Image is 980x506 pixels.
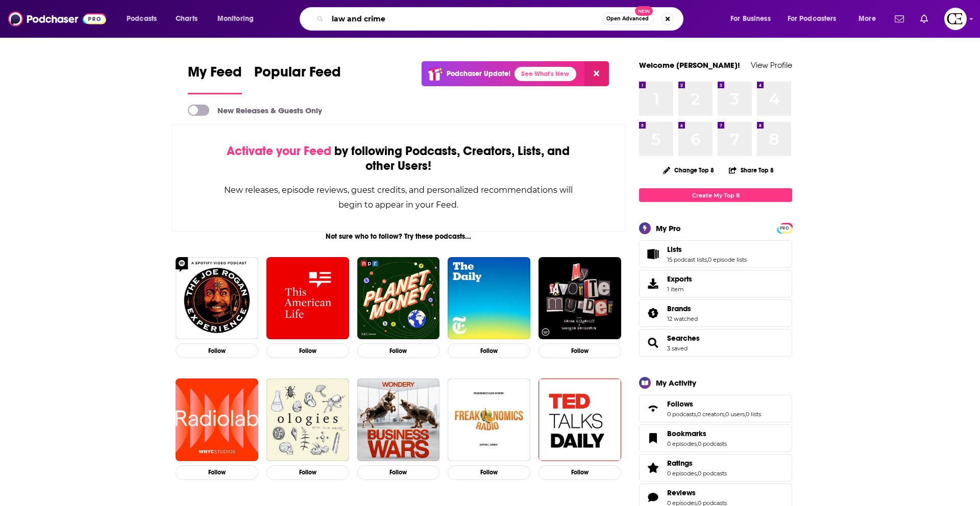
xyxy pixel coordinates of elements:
[639,329,792,357] span: Searches
[176,378,258,461] img: Radiolab
[944,8,967,30] span: Logged in as cozyearthaudio
[210,11,267,27] button: open menu
[169,11,204,27] a: Charts
[188,63,242,87] span: My Feed
[643,247,663,261] a: Lists
[697,411,724,418] a: 0 creators
[176,343,258,358] button: Follow
[357,343,440,358] button: Follow
[667,488,696,497] span: Reviews
[176,257,258,340] img: The Joe Rogan Experience
[357,465,440,480] button: Follow
[188,105,322,116] a: New Releases & Guests Only
[667,488,727,497] a: Reviews
[643,461,663,475] a: Ratings
[916,10,932,28] a: Show notifications dropdown
[538,378,621,461] img: TED Talks Daily
[223,183,574,212] div: New releases, episode reviews, guest credits, and personalized recommendations will begin to appe...
[707,256,708,263] span: ,
[751,60,792,70] a: View Profile
[357,257,440,340] img: Planet Money
[698,470,727,477] a: 0 podcasts
[728,160,774,180] button: Share Top 8
[538,257,621,340] img: My Favorite Murder with Karen Kilgariff and Georgia Hardstark
[254,63,341,94] a: Popular Feed
[643,306,663,320] a: Brands
[328,11,602,27] input: Search podcasts, credits, & more...
[448,465,530,480] button: Follow
[639,454,792,482] span: Ratings
[667,245,682,254] span: Lists
[698,440,727,447] a: 0 podcasts
[639,270,792,297] a: Exports
[851,11,889,27] button: open menu
[176,12,198,26] span: Charts
[223,144,574,173] div: by following Podcasts, Creators, Lists, and other Users!
[667,459,693,468] span: Ratings
[266,257,349,340] img: This American Life
[657,164,720,176] button: Change Top 8
[538,343,621,358] button: Follow
[778,224,791,232] span: PRO
[667,470,697,477] a: 0 episodes
[667,286,692,293] span: 1 item
[667,429,706,438] span: Bookmarks
[643,276,663,291] span: Exports
[656,378,696,388] div: My Activity
[746,411,761,418] a: 0 lists
[725,411,745,418] a: 0 users
[254,63,341,87] span: Popular Feed
[667,256,707,263] a: 15 podcast lists
[667,304,691,313] span: Brands
[639,424,792,452] span: Bookmarks
[667,440,697,447] a: 0 episodes
[635,6,653,16] span: New
[730,12,771,26] span: For Business
[667,315,698,322] a: 12 watched
[643,401,663,416] a: Follows
[176,465,258,480] button: Follow
[667,274,692,284] span: Exports
[667,411,696,418] a: 0 podcasts
[171,232,625,241] div: Not sure who to follow? Try these podcasts...
[266,378,349,461] img: Ologies with Alie Ward
[656,223,681,233] div: My Pro
[667,399,693,409] span: Follows
[357,378,440,461] a: Business Wars
[891,10,908,28] a: Show notifications dropdown
[667,334,700,343] a: Searches
[667,429,727,438] a: Bookmarks
[8,9,106,29] img: Podchaser - Follow, Share and Rate Podcasts
[448,257,530,340] img: The Daily
[723,11,783,27] button: open menu
[667,399,761,409] a: Follows
[639,60,740,70] a: Welcome [PERSON_NAME]!
[127,12,157,26] span: Podcasts
[309,7,693,31] div: Search podcasts, credits, & more...
[448,378,530,461] img: Freakonomics Radio
[708,256,747,263] a: 0 episode lists
[697,440,698,447] span: ,
[227,143,331,159] span: Activate your Feed
[788,12,837,26] span: For Podcasters
[217,12,254,26] span: Monitoring
[781,11,851,27] button: open menu
[643,336,663,350] a: Searches
[724,411,725,418] span: ,
[266,343,349,358] button: Follow
[602,13,653,25] button: Open AdvancedNew
[778,224,791,232] a: PRO
[697,470,698,477] span: ,
[639,395,792,422] span: Follows
[514,67,576,81] a: See What's New
[606,16,649,21] span: Open Advanced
